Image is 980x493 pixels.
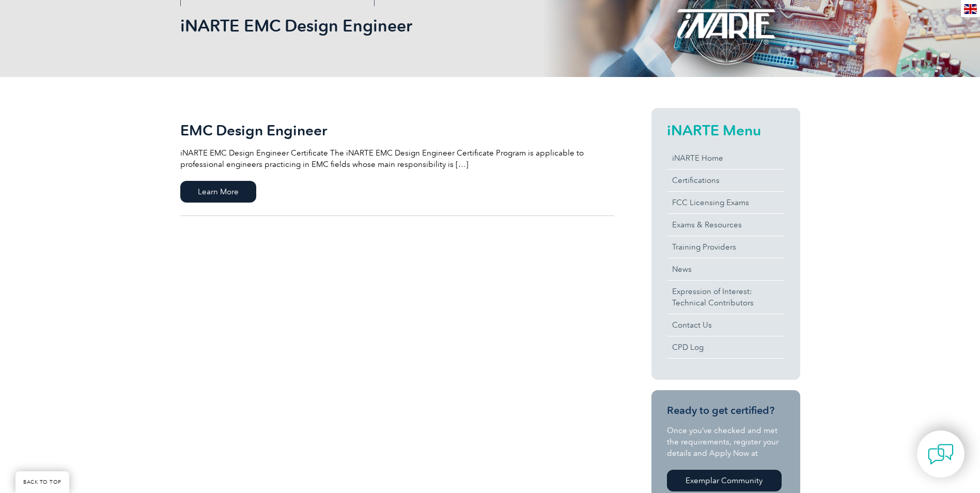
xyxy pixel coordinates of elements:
h3: Ready to get certified? [667,404,785,417]
a: Training Providers [667,236,785,258]
span: Learn More [180,181,256,203]
h1: iNARTE EMC Design Engineer [180,16,577,36]
a: Exemplar Community [667,470,782,491]
p: Once you’ve checked and met the requirements, register your details and Apply Now at [667,425,785,459]
a: BACK TO TOP [15,471,69,493]
a: News [667,258,785,280]
a: Expression of Interest:Technical Contributors [667,281,785,314]
a: CPD Log [667,336,785,358]
h2: EMC Design Engineer [180,122,614,138]
img: en [964,4,977,14]
a: Certifications [667,170,785,191]
a: iNARTE Home [667,147,785,169]
a: Contact Us [667,314,785,336]
p: iNARTE EMC Design Engineer Certificate The iNARTE EMC Design Engineer Certificate Program is appl... [180,147,614,170]
a: Exams & Resources [667,214,785,236]
a: EMC Design Engineer iNARTE EMC Design Engineer Certificate The iNARTE EMC Design Engineer Certifi... [180,108,614,216]
img: contact-chat.png [928,441,954,467]
h2: iNARTE Menu [667,122,785,138]
a: FCC Licensing Exams [667,192,785,213]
